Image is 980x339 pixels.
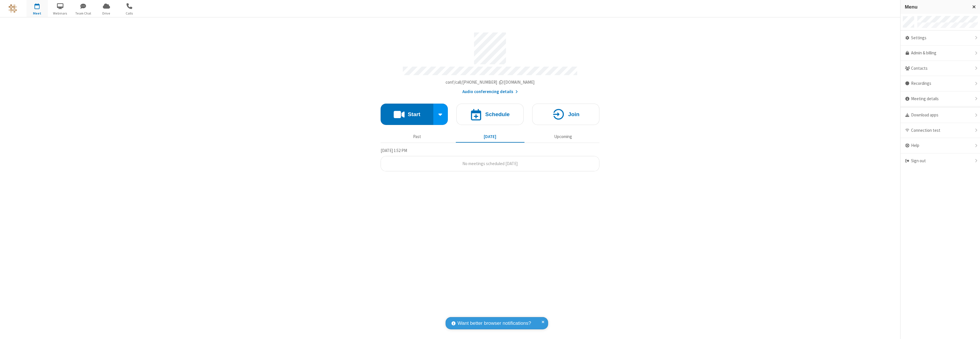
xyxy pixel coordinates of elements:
img: QA Selenium DO NOT DELETE OR CHANGE [9,4,17,13]
div: Settings [901,30,980,46]
button: Schedule [456,104,524,125]
button: Upcoming [529,131,597,142]
button: Audio conferencing details [462,89,518,95]
section: Today's Meetings [381,147,599,172]
span: No meetings scheduled [DATE] [462,161,518,166]
div: Meeting details [901,91,980,107]
span: Want better browser notifications? [458,320,531,327]
div: Sign out [901,153,980,169]
span: Copy my meeting room link [446,79,535,85]
h4: Schedule [485,112,510,117]
button: Past [383,131,452,142]
h4: Start [408,112,420,117]
section: Account details [381,28,599,95]
button: Join [532,104,599,125]
div: Contacts [901,61,980,76]
span: Drive [96,11,117,16]
iframe: Chat [966,324,976,335]
button: Copy my meeting room linkCopy my meeting room link [446,79,535,86]
button: [DATE] [456,131,524,142]
h4: Join [568,112,579,117]
div: Start conference options [433,104,448,125]
div: Connection test [901,123,980,138]
div: Download apps [901,108,980,123]
span: Team Chat [73,11,94,16]
button: Start [381,104,433,125]
h3: Menu [905,4,967,10]
span: Webinars [50,11,71,16]
span: Meet [26,11,48,16]
a: Admin & billing [901,46,980,61]
div: Recordings [901,76,980,91]
div: Help [901,138,980,153]
span: Calls [119,11,140,16]
span: [DATE] 1:52 PM [381,148,407,153]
